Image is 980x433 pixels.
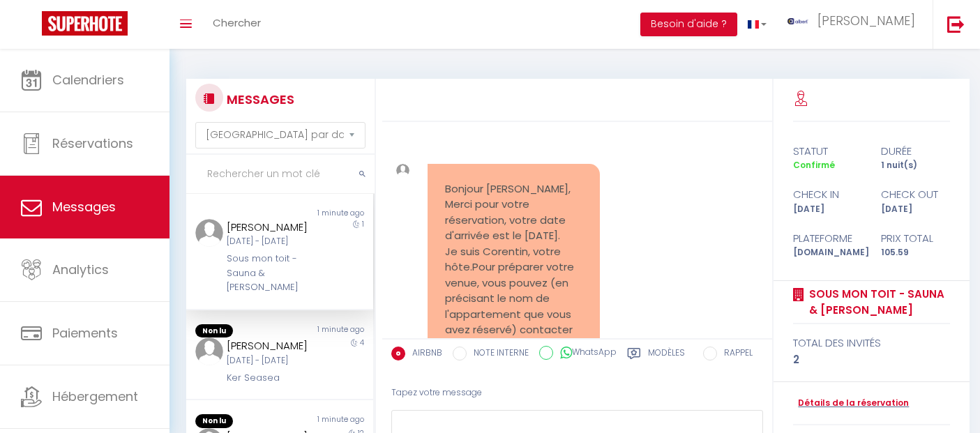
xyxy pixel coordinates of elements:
[362,219,364,229] span: 1
[223,84,294,115] h3: MESSAGES
[793,351,950,368] div: 2
[280,414,373,428] div: 1 minute ago
[227,337,317,354] div: [PERSON_NAME]
[186,155,375,194] input: Rechercher un mot clé
[872,203,959,216] div: [DATE]
[195,337,223,365] img: ...
[52,71,124,89] span: Calendriers
[784,186,871,203] div: check in
[391,376,763,410] div: Tapez votre message
[227,371,317,385] div: Ker Seasea
[52,388,138,405] span: Hébergement
[784,143,871,160] div: statut
[872,159,959,172] div: 1 nuit(s)
[195,414,233,428] span: Non lu
[280,208,373,219] div: 1 minute ago
[396,164,409,177] img: ...
[793,397,909,410] a: Détails de la réservation
[227,219,317,236] div: [PERSON_NAME]
[467,347,529,362] label: NOTE INTERNE
[872,246,959,259] div: 105.59
[227,354,317,367] div: [DATE] - [DATE]
[360,337,364,348] span: 4
[947,15,965,33] img: logout
[52,324,118,342] span: Paiements
[787,18,808,24] img: ...
[817,12,915,29] span: [PERSON_NAME]
[42,11,128,36] img: Super Booking
[793,159,835,171] span: Confirmé
[872,143,959,160] div: durée
[640,13,737,36] button: Besoin d'aide ?
[227,252,317,294] div: Sous mon toit - Sauna & [PERSON_NAME]
[195,324,233,338] span: Non lu
[648,347,685,364] label: Modèles
[872,186,959,203] div: check out
[227,235,317,248] div: [DATE] - [DATE]
[195,219,223,247] img: ...
[405,347,442,362] label: AIRBNB
[717,347,753,362] label: RAPPEL
[784,203,871,216] div: [DATE]
[52,261,109,278] span: Analytics
[793,335,950,351] div: total des invités
[553,346,617,361] label: WhatsApp
[872,230,959,247] div: Prix total
[784,246,871,259] div: [DOMAIN_NAME]
[280,324,373,338] div: 1 minute ago
[52,135,133,152] span: Réservations
[804,286,950,319] a: Sous mon toit - Sauna & [PERSON_NAME]
[213,15,261,30] span: Chercher
[52,198,116,215] span: Messages
[784,230,871,247] div: Plateforme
